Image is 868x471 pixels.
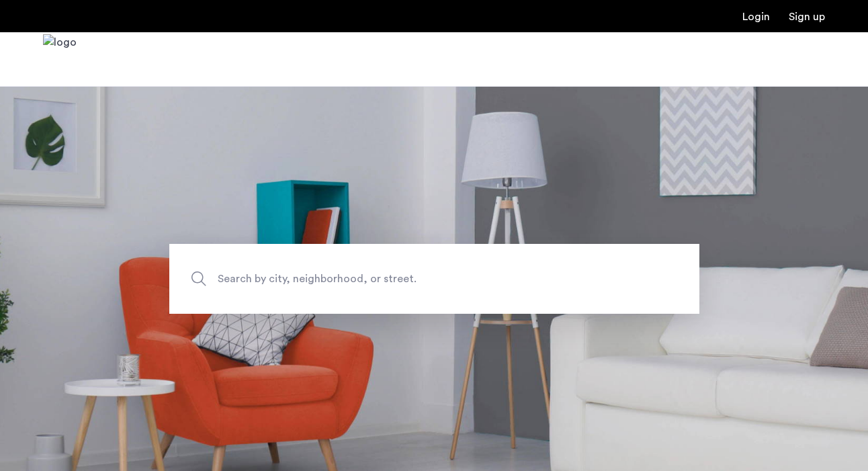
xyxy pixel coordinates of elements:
[43,34,77,85] a: Cazamio Logo
[43,34,77,85] img: logo
[169,244,699,314] input: Apartment Search
[789,11,825,22] a: Registration
[742,11,770,22] a: Login
[218,269,589,288] span: Search by city, neighborhood, or street.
